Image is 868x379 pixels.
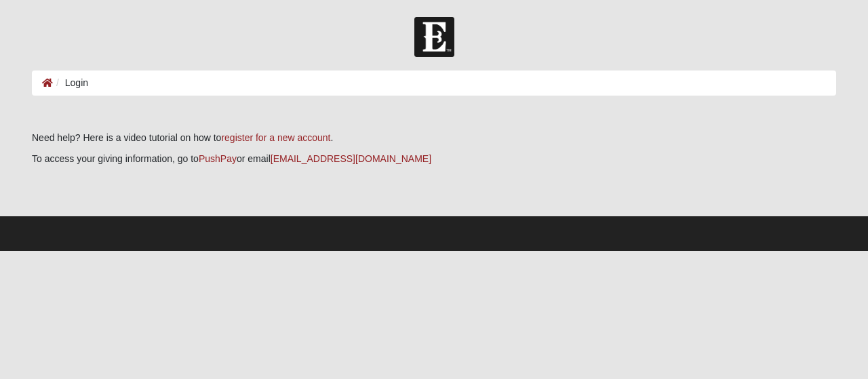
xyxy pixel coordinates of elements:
[199,153,237,164] a: PushPay
[221,132,330,143] a: register for a new account
[271,153,431,164] a: [EMAIL_ADDRESS][DOMAIN_NAME]
[32,131,836,145] p: Need help? Here is a video tutorial on how to .
[414,17,454,57] img: Church of Eleven22 Logo
[53,76,88,90] li: Login
[32,152,836,166] p: To access your giving information, go to or email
